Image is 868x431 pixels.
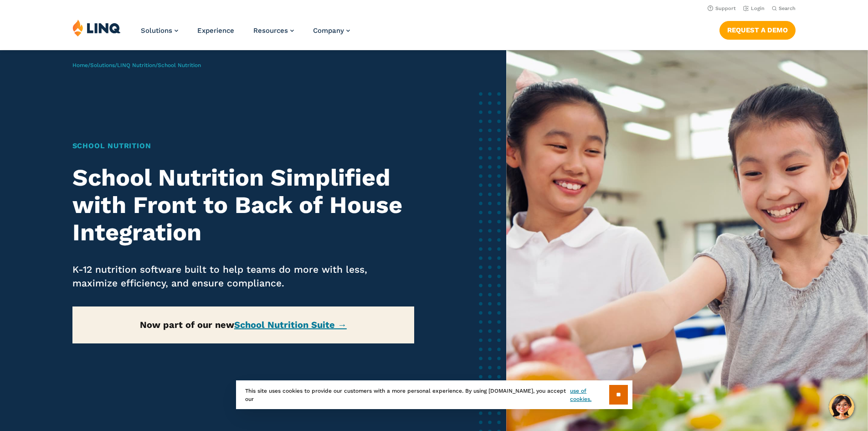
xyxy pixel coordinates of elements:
a: Solutions [141,26,178,35]
span: / / / [72,62,201,68]
a: use of cookies. [570,387,609,403]
button: Open Search Bar [772,5,796,12]
div: This site uses cookies to provide our customers with a more personal experience. By using [DOMAIN... [236,380,632,409]
nav: Button Navigation [719,19,796,39]
a: School Nutrition Suite → [234,319,347,330]
p: K-12 nutrition software built to help teams do more with less, maximize efficiency, and ensure co... [72,263,415,290]
button: Hello, have a question? Let’s chat. [829,394,854,420]
h1: School Nutrition [72,140,415,151]
span: Company [313,26,344,35]
span: Resources [253,26,288,35]
span: Solutions [141,26,172,35]
a: LINQ Nutrition [117,62,155,68]
img: LINQ | K‑12 Software [72,19,121,36]
a: Company [313,26,350,35]
h2: School Nutrition Simplified with Front to Back of House Integration [72,164,415,246]
a: Home [72,62,88,68]
nav: Primary Navigation [141,19,350,49]
span: School Nutrition [158,62,201,68]
a: Support [708,5,736,11]
a: Solutions [90,62,115,68]
a: Resources [253,26,294,35]
strong: Now part of our new [140,319,347,330]
a: Login [743,5,765,11]
a: Request a Demo [719,21,796,39]
span: Search [779,5,796,11]
a: Experience [197,26,234,35]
